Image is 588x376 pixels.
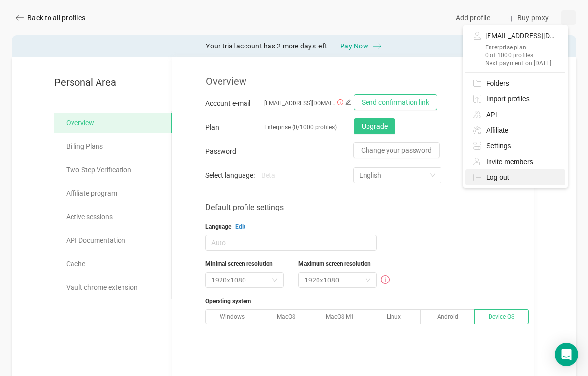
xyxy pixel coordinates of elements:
span: Settings [486,141,511,151]
span: 0 of 1000 profiles [485,51,551,59]
span: Invite members [486,157,533,167]
span: Affiliate [486,125,509,136]
span: [EMAIL_ADDRESS][DOMAIN_NAME] [485,31,558,41]
span: API [486,110,497,120]
div: Open Intercom Messenger [555,343,578,366]
span: Log out [486,172,509,183]
span: Import profiles [486,94,530,104]
span: Folders [486,78,509,89]
span: Next payment on [DATE] [485,59,551,67]
span: Enterprise plan [485,44,551,51]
